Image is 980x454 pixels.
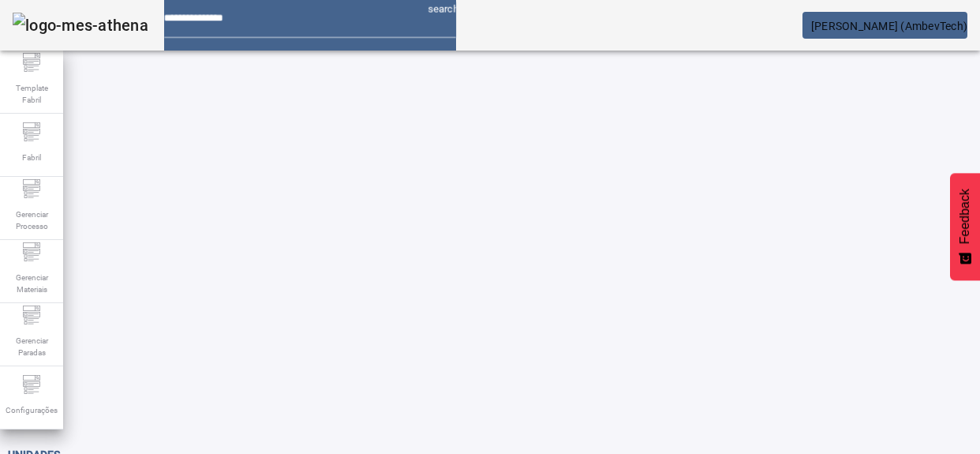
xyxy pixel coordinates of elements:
[13,13,148,38] img: logo-mes-athena
[8,77,55,111] span: Template Fabril
[8,267,55,300] span: Gerenciar Materiais
[811,20,967,32] span: [PERSON_NAME] (AmbevTech)
[1,400,62,421] span: Configurações
[8,204,55,237] span: Gerenciar Processo
[950,173,980,280] button: Feedback - Mostrar pesquisa
[958,189,972,244] span: Feedback
[17,147,46,168] span: Fabril
[8,330,55,363] span: Gerenciar Paradas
